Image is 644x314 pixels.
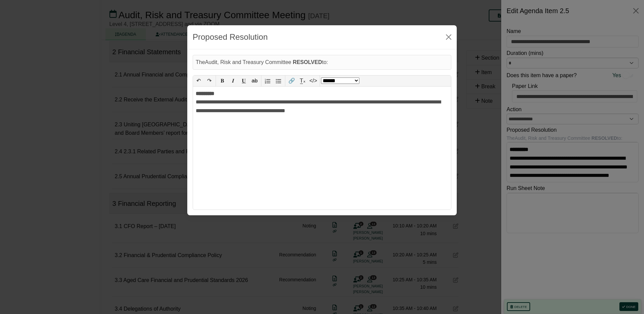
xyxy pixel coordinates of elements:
[193,75,204,86] button: ↶
[217,75,228,86] button: 𝐁
[228,75,238,86] button: 𝑰
[242,78,246,84] span: 𝐔
[286,75,297,86] button: 🔗
[273,75,284,86] button: Bullet list
[204,75,215,86] button: ↷
[193,55,451,70] div: The Audit, Risk and Treasury Committee to:
[249,75,260,86] button: ab
[238,75,249,86] button: 𝐔
[262,75,273,86] button: Numbered list
[308,75,319,86] button: </>
[293,59,322,65] b: RESOLVED
[443,32,454,42] button: Close
[193,31,268,43] div: Proposed Resolution
[252,78,258,84] s: ab
[297,75,308,86] button: T̲ₓ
